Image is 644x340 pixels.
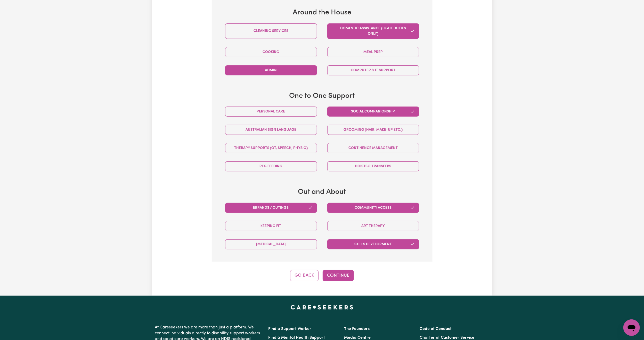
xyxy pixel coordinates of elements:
iframe: Button to launch messaging window, conversation in progress [623,319,640,336]
button: Therapy Supports (OT, speech, physio) [225,143,317,153]
h3: Around the House [220,8,424,17]
button: Continence management [327,143,419,153]
a: Charter of Customer Service [420,336,474,340]
button: Errands / Outings [225,203,317,213]
a: Media Centre [344,336,371,340]
button: Meal prep [327,47,419,57]
h3: Out and About [220,188,424,197]
a: Code of Conduct [420,327,452,331]
button: Art therapy [327,221,419,231]
button: Continue [323,270,354,281]
button: Cleaning services [225,23,317,39]
button: Hoists & transfers [327,161,419,171]
h3: One to One Support [220,92,424,101]
button: Grooming (hair, make-up etc.) [327,125,419,135]
button: Social companionship [327,107,419,117]
a: Careseekers home page [291,305,353,309]
button: Skills Development [327,239,419,249]
button: Keeping fit [225,221,317,231]
button: Community access [327,203,419,213]
a: The Founders [344,327,370,331]
button: Computer & IT Support [327,65,419,75]
button: Admin [225,65,317,75]
button: Go Back [290,270,319,281]
button: PEG feeding [225,161,317,171]
button: Personal care [225,107,317,117]
a: Find a Support Worker [268,327,312,331]
button: Australian Sign Language [225,125,317,135]
button: Cooking [225,47,317,57]
button: Domestic assistance (light duties only) [327,23,419,39]
button: [MEDICAL_DATA] [225,239,317,249]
